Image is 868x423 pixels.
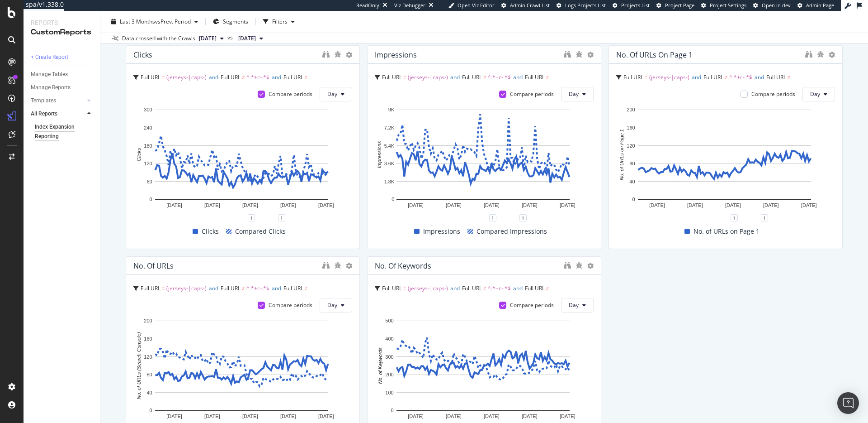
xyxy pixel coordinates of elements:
text: [DATE] [484,202,500,208]
text: No. of URLs (Search Console) [136,332,142,399]
span: Full URL [623,73,643,81]
span: Full URL [141,284,160,292]
div: Compare periods [751,90,795,98]
span: Clicks [202,226,219,237]
span: Admin Page [806,2,834,9]
button: Segments [209,14,252,29]
a: Open Viz Editor [448,2,495,9]
span: ≠ [483,73,486,81]
text: 5.4K [384,143,395,149]
div: Clicks [133,50,152,59]
text: 300 [144,107,152,112]
span: Project Page [665,2,694,9]
div: No. of URLs on Page 1Full URL = (jerseys-|caps-)andFull URL ≠ ^.*+c-.*$andFull URL ≠ ^.*/p-.*$and... [609,45,843,249]
text: 40 [629,179,635,184]
span: = [645,73,648,81]
span: and [158,297,167,305]
text: [DATE] [560,413,576,419]
text: [DATE] [318,202,334,208]
button: [DATE] [235,33,267,44]
span: and [399,86,409,94]
div: binoculars [322,262,330,269]
div: Compare periods [510,90,554,98]
div: 1 [248,214,255,221]
text: 160 [627,125,635,130]
a: All Reports [31,109,85,119]
span: Last 3 Months [120,18,155,25]
span: Full URL [382,284,402,292]
div: All Reports [31,109,57,119]
span: Open Viz Editor [458,2,495,9]
button: Day [320,87,352,101]
text: 500 [385,318,393,323]
text: [DATE] [242,413,258,419]
span: and [209,73,218,81]
span: Full URL [221,73,241,81]
text: 200 [144,318,152,323]
div: Manage Reports [31,83,71,92]
text: [DATE] [242,202,258,208]
svg: A chart. [616,105,833,218]
div: bug [334,262,341,269]
span: 2025 Sep. 28th [199,34,217,43]
span: = [162,73,165,81]
a: Manage Tables [31,70,94,79]
div: Compare periods [269,90,312,98]
div: binoculars [564,262,571,269]
div: Reports [31,18,93,27]
text: [DATE] [166,413,182,419]
div: ReadOnly: [356,2,381,9]
div: bug [334,51,341,58]
text: 120 [144,161,152,166]
button: Last 3 MonthsvsPrev. Period [108,14,202,29]
div: + Create Report [31,53,68,62]
a: Project Settings [701,2,746,9]
div: binoculars [564,51,571,58]
div: bug [817,51,824,58]
span: and [209,284,218,292]
span: ≠ [242,73,245,81]
span: Full URL [170,86,189,94]
span: Admin Crawl List [510,2,550,9]
span: and [450,73,460,81]
span: and [692,73,701,81]
div: 1 [489,214,496,221]
text: 1.8K [384,179,395,184]
text: [DATE] [446,413,462,419]
div: CustomReports [31,27,93,38]
span: Full URL [525,73,545,81]
a: Templates [31,96,85,106]
text: 0 [391,408,394,413]
text: [DATE] [166,202,182,208]
span: (jerseys-|caps-) [408,284,448,292]
text: [DATE] [408,413,424,419]
span: (jerseys-|caps-) [166,73,207,81]
span: 2025 Jun. 29th [238,34,256,43]
button: [DATE] [195,33,227,44]
span: Full URL [525,284,545,292]
span: and [158,86,167,94]
span: Full URL [283,284,303,292]
button: Day [802,87,835,101]
button: Day [320,298,352,312]
div: Templates [31,96,56,106]
a: Logs Projects List [557,2,606,9]
span: ≠ [191,86,194,94]
span: Impressions [423,226,460,237]
span: Full URL [462,73,482,81]
div: Compare periods [510,301,554,309]
text: 0 [150,408,152,413]
text: [DATE] [522,202,538,208]
svg: A chart. [375,105,591,218]
span: ≠ [305,284,308,292]
text: 200 [627,107,635,112]
span: and [272,284,281,292]
span: ≠ [674,86,677,94]
a: Admin Page [797,2,834,9]
text: 120 [144,354,152,360]
div: Viz Debugger: [394,2,427,9]
div: A chart. [133,105,350,218]
span: and [272,73,281,81]
span: Day [327,301,337,309]
text: 200 [385,372,393,377]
